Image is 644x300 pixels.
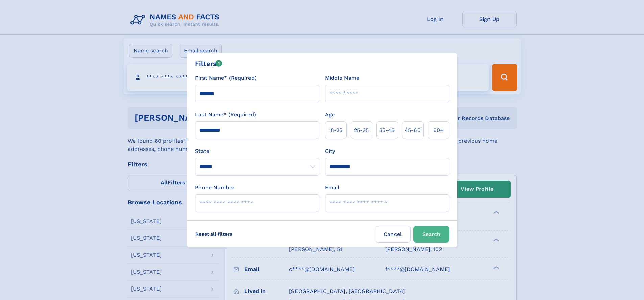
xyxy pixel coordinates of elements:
[195,184,235,192] label: Phone Number
[195,74,257,82] label: First Name* (Required)
[375,226,411,243] label: Cancel
[325,111,335,119] label: Age
[325,74,359,82] label: Middle Name
[405,126,421,134] span: 45‑60
[379,126,395,134] span: 35‑45
[195,111,256,119] label: Last Name* (Required)
[354,126,369,134] span: 25‑35
[325,147,335,155] label: City
[433,126,444,134] span: 60+
[195,147,319,155] label: State
[195,59,222,69] div: Filters
[325,184,339,192] label: Email
[413,226,449,243] button: Search
[191,226,237,242] label: Reset all filters
[329,126,342,134] span: 18‑25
